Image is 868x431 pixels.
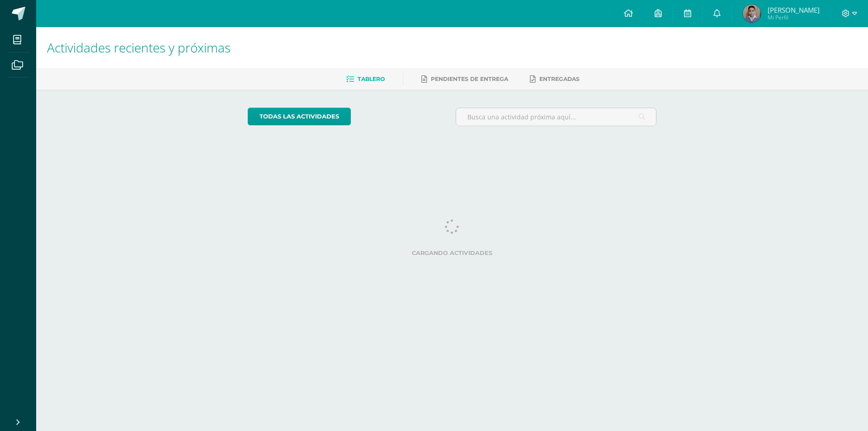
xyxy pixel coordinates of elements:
[358,76,385,82] span: Tablero
[768,14,820,21] span: Mi Perfil
[47,39,231,56] span: Actividades recientes y próximas
[539,76,580,82] span: Entregadas
[421,72,508,86] a: Pendientes de entrega
[248,108,351,125] a: todas las Actividades
[530,72,580,86] a: Entregadas
[248,250,657,256] label: Cargando actividades
[743,5,761,23] img: 018655c7dd68bff3bff3ececceb900c9.png
[768,5,820,14] span: [PERSON_NAME]
[431,76,508,82] span: Pendientes de entrega
[346,72,385,86] a: Tablero
[456,108,656,126] input: Busca una actividad próxima aquí...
